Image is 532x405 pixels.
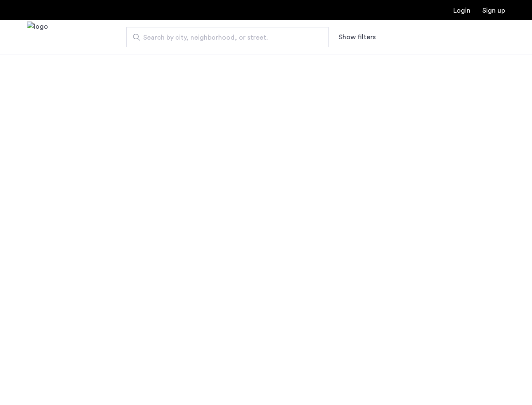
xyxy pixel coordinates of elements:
[27,22,48,53] img: logo
[482,7,505,14] a: Registration
[143,32,305,43] span: Search by city, neighborhood, or street.
[126,27,329,47] input: Apartment Search
[453,7,471,14] a: Login
[27,22,48,53] a: Cazamio Logo
[339,32,376,42] button: Show or hide filters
